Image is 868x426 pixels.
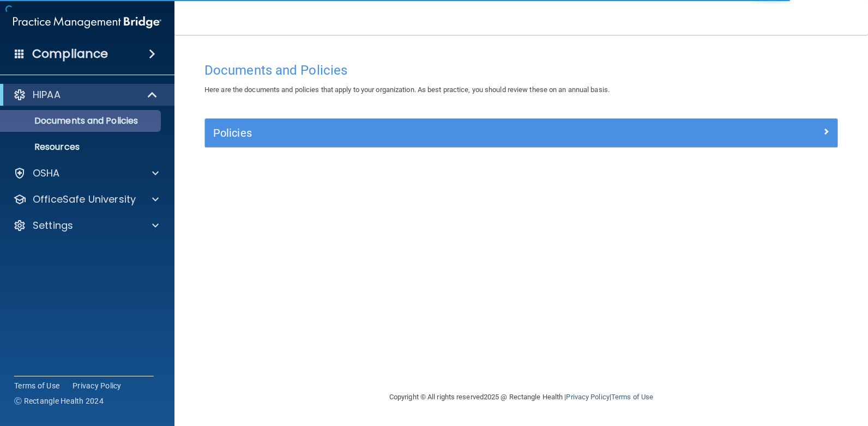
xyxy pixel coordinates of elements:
iframe: Drift Widget Chat Controller [679,349,855,392]
h4: Documents and Policies [204,63,838,77]
a: OSHA [13,167,159,180]
p: Settings [33,219,73,232]
p: OfficeSafe University [33,193,136,206]
span: Ⓒ Rectangle Health 2024 [14,395,104,406]
p: Documents and Policies [7,115,156,126]
p: HIPAA [33,88,61,101]
h4: Compliance [32,46,108,62]
div: Copyright © All rights reserved 2025 @ Rectangle Health | | [322,380,720,415]
span: Here are the documents and policies that apply to your organization. As best practice, you should... [204,86,610,94]
p: Resources [7,142,156,153]
a: OfficeSafe University [13,193,159,206]
a: HIPAA [13,88,158,101]
a: Terms of Use [611,393,653,401]
a: Policies [213,124,829,142]
h5: Policies [213,127,671,139]
p: OSHA [33,167,60,180]
a: Terms of Use [14,380,59,391]
a: Privacy Policy [73,380,122,391]
a: Settings [13,219,159,232]
a: Privacy Policy [566,393,609,401]
img: PMB logo [13,11,161,33]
